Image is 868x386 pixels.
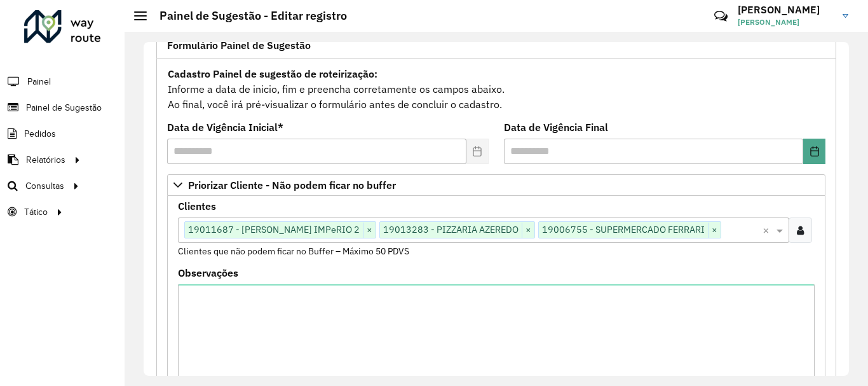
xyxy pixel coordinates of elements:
span: 19011687 - [PERSON_NAME] IMPeRIO 2 [185,222,363,237]
strong: Cadastro Painel de sugestão de roteirização: [168,67,377,80]
span: Painel [27,75,51,88]
span: Pedidos [24,127,56,141]
h2: Painel de Sugestão - Editar registro [147,9,347,23]
span: [PERSON_NAME] [738,17,833,28]
h3: [PERSON_NAME] [738,4,833,16]
span: Formulário Painel de Sugestão [167,40,311,50]
span: × [708,223,721,238]
span: Consultas [25,179,64,193]
label: Data de Vigência Inicial [167,120,283,135]
span: × [522,223,534,238]
span: Tático [24,205,48,219]
small: Clientes que não podem ficar no Buffer – Máximo 50 PDVS [178,245,409,257]
a: Priorizar Cliente - Não podem ficar no buffer [167,174,825,196]
span: Priorizar Cliente - Não podem ficar no buffer [188,180,396,190]
label: Observações [178,265,238,280]
label: Data de Vigência Final [504,120,608,135]
label: Clientes [178,198,216,214]
span: Relatórios [26,153,65,167]
span: Clear all [763,223,773,238]
div: Informe a data de inicio, fim e preencha corretamente os campos abaixo. Ao final, você irá pré-vi... [167,65,825,113]
span: Painel de Sugestão [26,101,102,114]
a: Contato Rápido [707,3,735,30]
span: 19006755 - SUPERMERCADO FERRARI [539,222,708,237]
span: × [363,223,376,238]
button: Choose Date [803,139,825,164]
span: 19013283 - PIZZARIA AZEREDO [380,222,522,237]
